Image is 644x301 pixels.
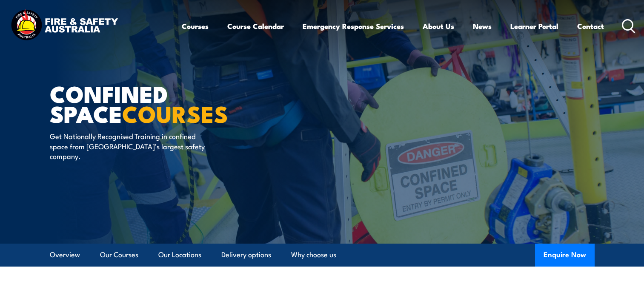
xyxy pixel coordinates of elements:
a: Courses [182,15,209,37]
a: Course Calendar [227,15,284,37]
strong: COURSES [122,95,228,131]
a: Delivery options [221,244,271,266]
p: Get Nationally Recognised Training in confined space from [GEOGRAPHIC_DATA]’s largest safety comp... [50,131,205,161]
a: About Us [423,15,454,37]
a: Our Locations [158,244,201,266]
a: News [473,15,492,37]
a: Emergency Response Services [303,15,404,37]
button: Enquire Now [535,244,595,267]
a: Contact [577,15,604,37]
a: Our Courses [100,244,138,266]
a: Learner Portal [510,15,558,37]
a: Why choose us [291,244,336,266]
h1: Confined Space [50,83,260,123]
a: Overview [50,244,80,266]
